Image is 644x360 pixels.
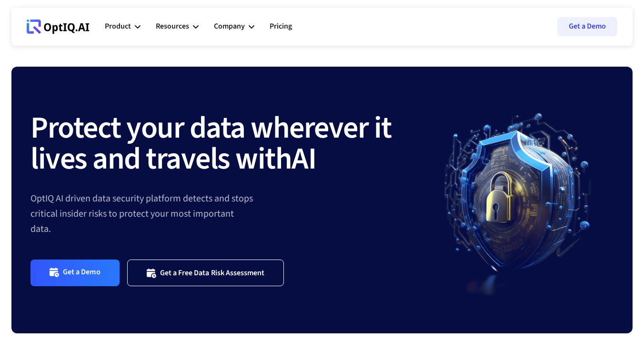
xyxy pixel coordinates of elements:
div: Company [214,12,254,41]
a: Webflow Homepage [27,12,90,41]
div: Company [214,20,245,33]
a: Get a Demo [557,17,617,36]
div: Resources [156,12,199,41]
div: Get a Free Data Risk Assessment [160,268,265,278]
a: Get a Demo [30,260,120,286]
strong: Protect your data wherever it lives and travels with [30,106,392,181]
strong: AI [292,137,316,181]
a: Pricing [270,12,292,41]
a: Get a Free Data Risk Assessment [127,260,284,286]
div: Resources [156,20,189,33]
div: Get a Demo [63,267,101,278]
div: Product [105,20,131,33]
div: OptIQ AI driven data security platform detects and stops critical insider risks to protect your m... [30,191,423,237]
div: Product [105,12,141,41]
div: Webflow Homepage [27,33,27,34]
